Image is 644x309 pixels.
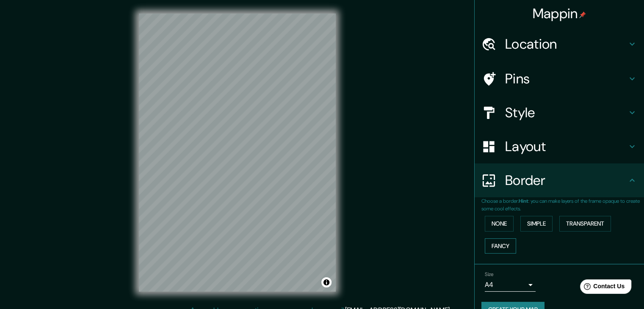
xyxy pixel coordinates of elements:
[505,70,627,87] h4: Pins
[505,138,627,155] h4: Layout
[505,104,627,121] h4: Style
[481,197,644,212] p: Choose a border. : you can make layers of the frame opaque to create some cool effects.
[505,36,627,52] h4: Location
[475,96,644,130] div: Style
[519,198,528,204] b: Hint
[579,11,586,18] img: pin-icon.png
[139,14,336,292] canvas: Map
[569,276,635,300] iframe: Help widget launcher
[505,172,627,189] h4: Border
[485,216,514,232] button: None
[475,27,644,61] div: Location
[475,130,644,163] div: Layout
[321,277,332,287] button: Toggle attribution
[485,278,536,292] div: A4
[475,163,644,197] div: Border
[485,238,516,254] button: Fancy
[559,216,611,232] button: Transparent
[533,5,586,22] h4: Mappin
[475,62,644,96] div: Pins
[520,216,553,232] button: Simple
[485,271,494,278] label: Size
